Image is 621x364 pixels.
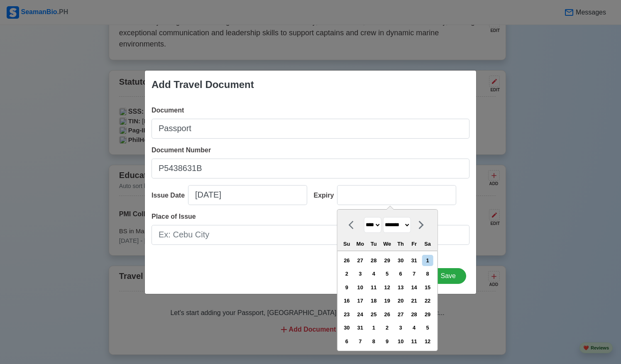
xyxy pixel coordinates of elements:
[381,268,393,279] div: Choose Wednesday, January 5th, 2000
[395,336,406,347] div: Choose Thursday, February 10th, 2000
[381,295,393,306] div: Choose Wednesday, January 19th, 2000
[395,309,406,320] div: Choose Thursday, January 27th, 2000
[395,238,406,249] div: Th
[381,238,393,249] div: We
[422,255,433,266] div: Choose Saturday, January 1st, 2000
[395,255,406,266] div: Choose Thursday, December 30th, 1999
[341,336,352,347] div: Choose Sunday, February 6th, 2000
[368,282,379,293] div: Choose Tuesday, January 11th, 2000
[422,268,433,279] div: Choose Saturday, January 8th, 2000
[314,191,337,200] div: Expiry
[152,225,469,245] input: Ex: Cebu City
[395,282,406,293] div: Choose Thursday, January 13th, 2000
[355,336,366,347] div: Choose Monday, February 7th, 2000
[152,213,196,220] span: Place of Issue
[381,282,393,293] div: Choose Wednesday, January 12th, 2000
[368,295,379,306] div: Choose Tuesday, January 18th, 2000
[341,309,352,320] div: Choose Sunday, January 23rd, 2000
[395,295,406,306] div: Choose Thursday, January 20th, 2000
[408,295,420,306] div: Choose Friday, January 21st, 2000
[340,254,435,348] div: month 2000-01
[422,309,433,320] div: Choose Saturday, January 29th, 2000
[355,255,366,266] div: Choose Monday, December 27th, 1999
[152,191,188,200] div: Issue Date
[381,255,393,266] div: Choose Wednesday, December 29th, 1999
[368,322,379,333] div: Choose Tuesday, February 1st, 2000
[368,238,379,249] div: Tu
[381,322,393,333] div: Choose Wednesday, February 2nd, 2000
[408,238,420,249] div: Fr
[422,295,433,306] div: Choose Saturday, January 22nd, 2000
[422,238,433,249] div: Sa
[341,282,352,293] div: Choose Sunday, January 9th, 2000
[395,268,406,279] div: Choose Thursday, January 6th, 2000
[408,268,420,279] div: Choose Friday, January 7th, 2000
[430,268,466,284] button: Save
[152,159,469,178] input: Ex: P12345678B
[152,77,254,92] div: Add Travel Document
[355,282,366,293] div: Choose Monday, January 10th, 2000
[152,147,211,154] span: Document Number
[341,238,352,249] div: Su
[341,295,352,306] div: Choose Sunday, January 16th, 2000
[368,336,379,347] div: Choose Tuesday, February 8th, 2000
[408,336,420,347] div: Choose Friday, February 11th, 2000
[152,107,184,114] span: Document
[381,336,393,347] div: Choose Wednesday, February 9th, 2000
[368,309,379,320] div: Choose Tuesday, January 25th, 2000
[422,282,433,293] div: Choose Saturday, January 15th, 2000
[408,255,420,266] div: Choose Friday, December 31st, 1999
[355,322,366,333] div: Choose Monday, January 31st, 2000
[355,268,366,279] div: Choose Monday, January 3rd, 2000
[395,322,406,333] div: Choose Thursday, February 3rd, 2000
[368,255,379,266] div: Choose Tuesday, December 28th, 1999
[341,268,352,279] div: Choose Sunday, January 2nd, 2000
[152,119,469,139] input: Ex: Passport
[422,322,433,333] div: Choose Saturday, February 5th, 2000
[381,309,393,320] div: Choose Wednesday, January 26th, 2000
[422,336,433,347] div: Choose Saturday, February 12th, 2000
[408,322,420,333] div: Choose Friday, February 4th, 2000
[341,322,352,333] div: Choose Sunday, January 30th, 2000
[341,255,352,266] div: Choose Sunday, December 26th, 1999
[408,282,420,293] div: Choose Friday, January 14th, 2000
[355,238,366,249] div: Mo
[355,309,366,320] div: Choose Monday, January 24th, 2000
[368,268,379,279] div: Choose Tuesday, January 4th, 2000
[355,295,366,306] div: Choose Monday, January 17th, 2000
[408,309,420,320] div: Choose Friday, January 28th, 2000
